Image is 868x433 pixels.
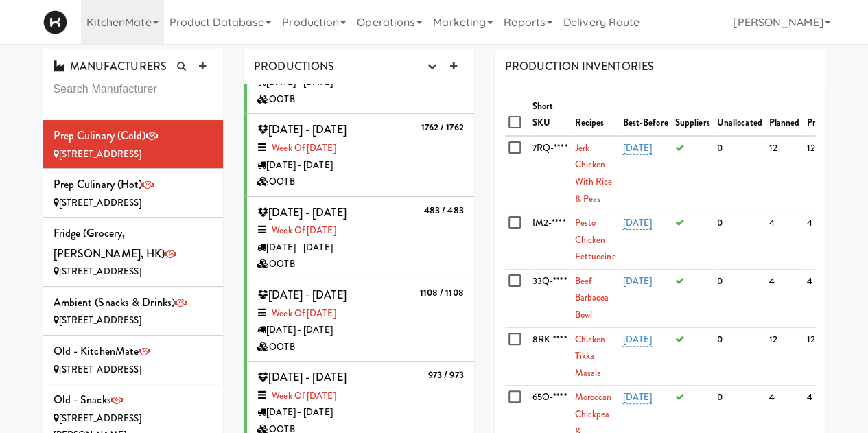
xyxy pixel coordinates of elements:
td: 4 [766,269,804,327]
li: Ambient (Snacks & Drinks)[STREET_ADDRESS] [43,287,224,336]
b: 1108 / 1108 [420,286,464,299]
li: Prep Culinary (Hot)[STREET_ADDRESS] [43,169,224,218]
a: Week of [DATE] [272,141,336,154]
li: 1108 / 1108 [DATE] - [DATE]Week of [DATE][DATE] - [DATE]OOTB [244,279,474,362]
a: Week of [DATE] [272,224,336,237]
td: 0 [713,136,765,211]
span: [STREET_ADDRESS] [59,363,142,376]
div: OOTB [257,339,464,356]
span: [DATE] - [DATE] [257,121,347,137]
th: Short SKU [529,95,572,136]
th: Unallocated [713,95,765,136]
td: 4 [803,269,846,327]
b: 973 / 973 [428,368,464,382]
img: Micromart [43,10,67,34]
span: [STREET_ADDRESS] [59,314,142,327]
div: OOTB [257,91,464,108]
td: 0 [713,327,765,386]
a: [DATE] [622,333,652,347]
b: 1762 / 1762 [421,121,464,134]
span: [STREET_ADDRESS] [59,265,142,278]
th: Planned [766,95,804,136]
td: 12 [766,327,804,386]
a: Jerk Chicken With Rice & Peas [574,141,612,205]
span: [DATE] - [DATE] [257,369,347,385]
div: [DATE] - [DATE] [257,404,464,421]
a: Pesto Chicken Fettuccine [574,216,615,263]
div: [DATE] - [DATE] [257,322,464,339]
td: 12 [803,327,846,386]
b: 483 / 483 [424,204,464,217]
span: [STREET_ADDRESS] [59,196,142,209]
li: 483 / 483 [DATE] - [DATE]Week of [DATE][DATE] - [DATE]OOTB [244,197,474,279]
a: [DATE] [622,274,652,288]
li: Fridge (Grocery, [PERSON_NAME], HK)[STREET_ADDRESS] [43,218,224,287]
span: Fridge (Grocery, [PERSON_NAME], HK) [54,225,165,261]
span: [DATE] - [DATE] [257,287,347,303]
a: Week of [DATE] [272,307,336,320]
span: MANUFACTURERS [54,58,167,74]
span: Ambient (Snacks & Drinks) [54,294,176,310]
span: PRODUCTIONS [254,58,334,74]
span: [DATE] - [DATE] [257,204,347,220]
div: [DATE] - [DATE] [257,239,464,257]
td: 0 [713,269,765,327]
div: OOTB [257,174,464,191]
div: OOTB [257,256,464,273]
td: 12 [803,136,846,211]
a: Week of [DATE] [272,389,336,402]
a: Beef Barbacoa Bowl [574,274,609,321]
td: 4 [803,211,846,270]
span: Prep Culinary (Cold) [54,128,146,143]
th: Suppliers [672,95,714,136]
a: [DATE] [622,141,652,155]
th: Recipes [571,95,619,136]
span: Prep Culinary (Hot) [54,176,143,192]
td: 4 [766,211,804,270]
li: 1762 / 1762 [DATE] - [DATE]Week of [DATE][DATE] - [DATE]OOTB [244,114,474,196]
input: Search Manufacturer [54,77,213,102]
li: Old - KitchenMate[STREET_ADDRESS] [43,336,224,384]
span: [STREET_ADDRESS] [59,148,142,161]
a: Chicken Tikka Masala [574,333,605,379]
span: Old - KitchenMate [54,343,139,359]
th: Best-Before [619,95,671,136]
div: [DATE] - [DATE] [257,157,464,174]
span: PRODUCTION INVENTORIES [505,58,654,74]
li: Prep Culinary (Cold)[STREET_ADDRESS] [43,120,224,169]
th: Produced [803,95,846,136]
td: 0 [713,211,765,270]
td: 12 [766,136,804,211]
a: [DATE] [622,216,652,230]
span: Old - Snacks [54,392,111,408]
a: [DATE] [622,390,652,404]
